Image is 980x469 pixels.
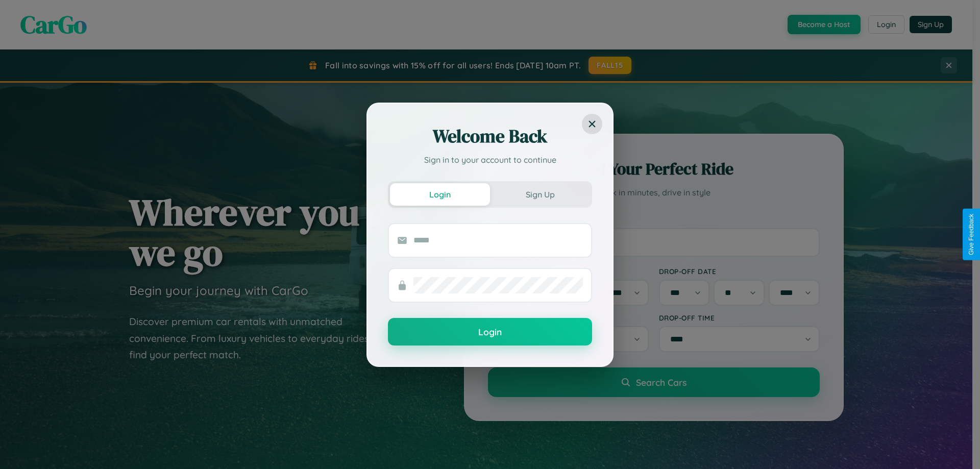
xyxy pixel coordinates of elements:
div: Give Feedback [968,214,975,255]
h2: Welcome Back [388,124,592,149]
p: Sign in to your account to continue [388,154,592,166]
button: Login [388,318,592,345]
button: Login [390,183,490,206]
button: Sign Up [490,183,590,206]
